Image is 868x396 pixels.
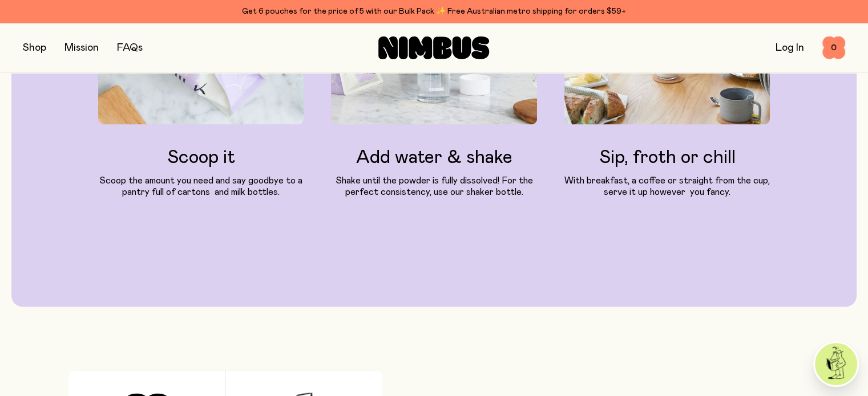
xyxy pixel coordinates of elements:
p: Shake until the powder is fully dissolved! For the perfect consistency, use our shaker bottle. [331,174,537,197]
img: agent [815,343,857,385]
a: Log In [776,43,804,53]
a: Mission [64,43,99,53]
h3: Add water & shake [331,147,537,168]
h3: Sip, froth or chill [564,147,770,168]
button: 0 [822,36,845,59]
a: FAQs [117,43,143,53]
p: Scoop the amount you need and say goodbye to a pantry full of cartons and milk bottles. [98,174,304,197]
div: Get 6 pouches for the price of 5 with our Bulk Pack ✨ Free Australian metro shipping for orders $59+ [23,5,845,18]
p: With breakfast, a coffee or straight from the cup, serve it up however you fancy. [564,174,770,197]
h3: Scoop it [98,147,304,168]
